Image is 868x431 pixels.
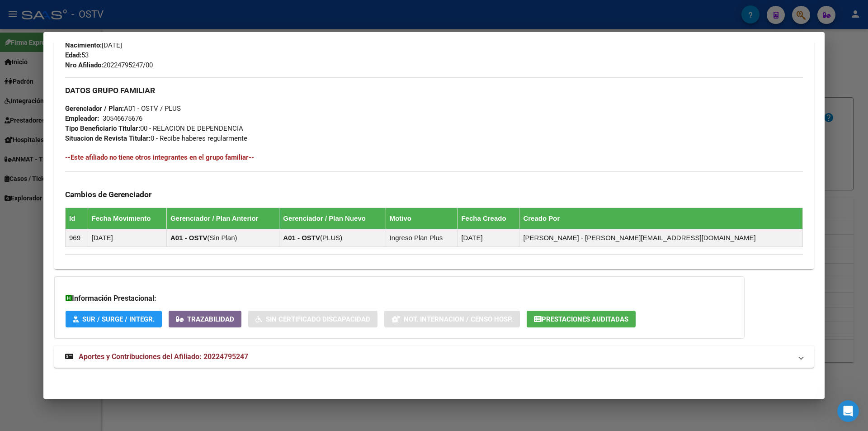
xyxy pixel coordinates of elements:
span: Sin Certificado Discapacidad [266,315,370,323]
span: 53 [65,51,89,59]
th: Motivo [386,208,458,229]
th: Gerenciador / Plan Anterior [166,208,279,229]
th: Fecha Movimiento [88,208,166,229]
span: Prestaciones Auditadas [542,315,628,323]
button: Trazabilidad [169,311,241,327]
button: Not. Internacion / Censo Hosp. [384,311,520,327]
button: Prestaciones Auditadas [527,311,636,327]
th: Gerenciador / Plan Nuevo [279,208,386,229]
td: ( ) [279,229,386,246]
td: Ingreso Plan Plus [386,229,458,246]
strong: Empleador: [65,114,99,123]
button: Sin Certificado Discapacidad [248,311,377,327]
span: Trazabilidad [187,315,234,323]
td: ( ) [166,229,279,246]
strong: Nro Afiliado: [65,61,103,69]
td: [DATE] [88,229,166,246]
h3: DATOS GRUPO FAMILIAR [65,85,803,95]
strong: Situacion de Revista Titular: [65,134,151,142]
strong: Edad: [65,51,81,59]
h3: Cambios de Gerenciador [65,189,803,199]
th: Id [66,208,88,229]
span: 00 - RELACION DE DEPENDENCIA [65,124,243,133]
span: PLUS [322,234,340,242]
h4: --Este afiliado no tiene otros integrantes en el grupo familiar-- [65,152,803,162]
strong: Nacimiento: [65,41,102,49]
td: [DATE] [458,229,519,246]
th: Fecha Creado [458,208,519,229]
span: SUR / SURGE / INTEGR. [82,315,155,323]
button: SUR / SURGE / INTEGR. [66,311,162,327]
th: Creado Por [519,208,803,229]
span: A01 - OSTV / PLUS [65,104,181,113]
strong: A01 - OSTV [170,234,208,242]
span: 20224795247/00 [65,61,153,69]
td: 969 [66,229,88,246]
h3: Información Prestacional: [66,293,733,304]
iframe: Intercom live chat [837,400,859,422]
span: [DATE] [65,41,122,49]
span: Sin Plan [210,234,235,242]
strong: Gerenciador / Plan: [65,104,124,113]
span: Aportes y Contribuciones del Afiliado: 20224795247 [79,352,248,361]
div: 30546675676 [103,114,142,123]
strong: A01 - OSTV [283,234,320,242]
strong: Tipo Beneficiario Titular: [65,124,140,133]
td: [PERSON_NAME] - [PERSON_NAME][EMAIL_ADDRESS][DOMAIN_NAME] [519,229,803,246]
span: Not. Internacion / Censo Hosp. [404,315,513,323]
span: 0 - Recibe haberes regularmente [65,134,247,142]
mat-expansion-panel-header: Aportes y Contribuciones del Afiliado: 20224795247 [54,346,814,368]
